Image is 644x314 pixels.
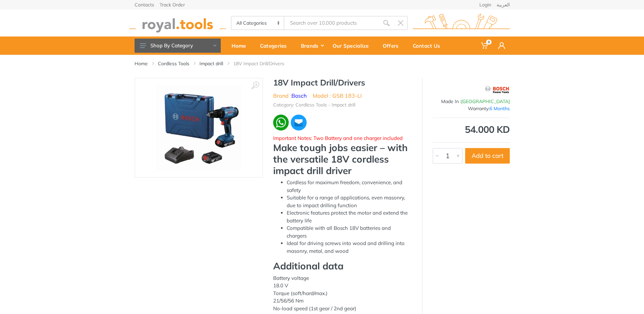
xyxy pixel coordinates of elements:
div: 21/56/56 Nm [273,297,412,305]
li: Model : GSB 183-LI [313,92,362,100]
h3: Make tough jobs easier – with the versatile 18V cordless impact drill driver [273,142,412,176]
a: Contact Us [408,37,450,55]
li: Suitable for a range of applications, even masonry, due to impact drilling function [287,194,412,209]
h3: Additional data [273,260,412,272]
a: العربية [497,2,510,7]
div: Contact Us [408,39,450,53]
img: royal.tools Logo [413,14,510,32]
li: Category: Cordless Tools - Impact drill [273,101,355,108]
a: Track Order [160,2,185,7]
h1: 18V Impact Drill/Drivers [273,78,412,88]
select: Category [232,17,285,29]
div: Torque (soft/hard/max.) [273,290,412,297]
div: Battery voltage [273,274,412,282]
div: Made In : [433,98,510,105]
li: 18V Impact Drill/Drivers [233,60,294,67]
a: Bosch [291,92,307,99]
a: Login [479,2,491,7]
a: Cordless Tools [158,60,189,67]
a: Our Specialize [328,37,378,55]
span: Important Notes: Two Battery and one charger included [273,135,403,141]
a: Impact drill [199,60,223,67]
div: No-load speed (1st gear / 2nd gear) [273,305,412,313]
div: Brands [296,39,328,53]
a: Contacts [135,2,154,7]
a: Offers [378,37,408,55]
li: Brand : [273,92,307,100]
img: ma.webp [290,114,307,131]
span: 6 Months [490,105,510,112]
li: Compatible with all Bosch 18V batteries and chargers [287,224,412,240]
a: 0 [476,37,494,55]
img: royal.tools Logo [129,14,226,32]
div: 18.0 V [273,282,412,290]
div: Home [227,39,255,53]
button: Add to cart [465,148,510,164]
img: Bosch [484,81,510,98]
a: Categories [255,37,296,55]
span: [GEOGRAPHIC_DATA] [461,98,510,104]
div: Offers [378,39,408,53]
img: Royal Tools - 18V Impact Drill/Drivers [156,85,241,170]
a: Home [227,37,255,55]
li: Ideal for driving screws into wood and drilling into masonry, metal, and wood [287,240,412,255]
a: Home [135,60,148,67]
div: Warranty: [433,105,510,112]
div: 54.000 KD [433,125,510,134]
li: Cordless for maximum freedom, convenience, and safety [287,179,412,194]
div: Categories [255,39,296,53]
nav: breadcrumb [135,60,510,67]
img: wa.webp [273,115,289,130]
div: Our Specialize [328,39,378,53]
button: Shop By Category [135,39,221,53]
li: Electronic features protect the motor and extend the battery life [287,209,412,224]
input: Site search [284,16,379,30]
span: 0 [486,40,492,45]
